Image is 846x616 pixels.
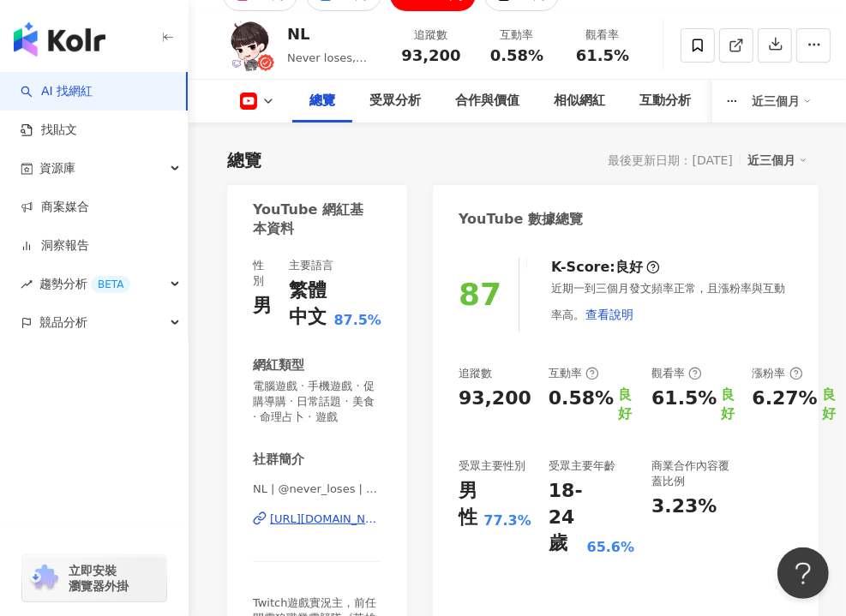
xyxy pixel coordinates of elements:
[21,199,89,216] a: 商案媒合
[483,511,531,530] div: 77.3%
[549,458,615,474] div: 受眾主要年齡
[822,386,836,424] div: 良好
[549,366,599,381] div: 互動率
[747,149,807,171] div: 近三個月
[227,148,261,172] div: 總覽
[484,27,549,44] div: 互動率
[651,366,702,381] div: 觀看率
[253,511,381,527] a: [URL][DOMAIN_NAME]
[39,265,130,303] span: 趨勢分析
[289,278,329,331] div: 繁體中文
[309,91,335,111] div: 總覽
[22,555,166,601] a: chrome extension立即安裝 瀏覽器外掛
[289,258,333,273] div: 主要語言
[253,356,304,374] div: 網紅類型
[27,565,61,592] img: chrome extension
[253,451,304,469] div: 社群簡介
[615,258,643,277] div: 良好
[459,386,531,412] div: 93,200
[253,481,381,497] span: NL | @never_loses | UCRdJzOsu4MwKmY04vfAIDHw
[777,547,829,599] iframe: Help Scout Beacon - Open
[459,478,479,531] div: 男性
[490,47,543,64] span: 0.58%
[270,511,381,527] div: [URL][DOMAIN_NAME]
[570,27,635,44] div: 觀看率
[752,87,812,115] div: 近三個月
[21,83,93,100] a: searchAI 找網紅
[369,91,421,111] div: 受眾分析
[39,303,87,342] span: 競品分析
[253,379,381,426] span: 電腦遊戲 · 手機遊戲 · 促購導購 · 日常話題 · 美食 · 命理占卜 · 遊戲
[722,386,735,424] div: 良好
[91,276,130,293] div: BETA
[459,277,501,312] div: 87
[651,386,717,424] div: 61.5%
[69,563,129,594] span: 立即安裝 瀏覽器外掛
[14,22,105,57] img: logo
[459,366,492,381] div: 追蹤數
[576,47,629,64] span: 61.5%
[585,297,634,332] button: 查看說明
[333,311,381,330] span: 87.5%
[399,27,464,44] div: 追蹤數
[651,493,717,520] div: 3.23%
[651,458,735,489] div: 商業合作內容覆蓋比例
[253,258,272,289] div: 性別
[587,538,635,557] div: 65.6%
[549,386,614,424] div: 0.58%
[609,153,733,167] div: 最後更新日期：[DATE]
[21,237,89,254] a: 洞察報告
[551,258,660,277] div: K-Score :
[753,366,803,381] div: 漲粉率
[253,293,272,320] div: 男
[639,91,691,111] div: 互動分析
[459,210,583,229] div: YouTube 數據總覽
[21,122,77,139] a: 找貼文
[618,386,634,424] div: 良好
[551,281,793,331] div: 近期一到三個月發文頻率正常，且漲粉率與互動率高。
[459,458,525,474] div: 受眾主要性別
[753,386,818,412] div: 6.27%
[39,149,75,188] span: 資源庫
[549,478,583,557] div: 18-24 歲
[21,278,33,290] span: rise
[287,51,380,99] span: Never loses, [PERSON_NAME]銨
[401,46,460,64] span: 93,200
[585,308,633,321] span: 查看說明
[287,23,380,45] div: NL
[554,91,605,111] div: 相似網紅
[253,200,373,239] div: YouTube 網紅基本資料
[223,20,274,71] img: KOL Avatar
[455,91,519,111] div: 合作與價值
